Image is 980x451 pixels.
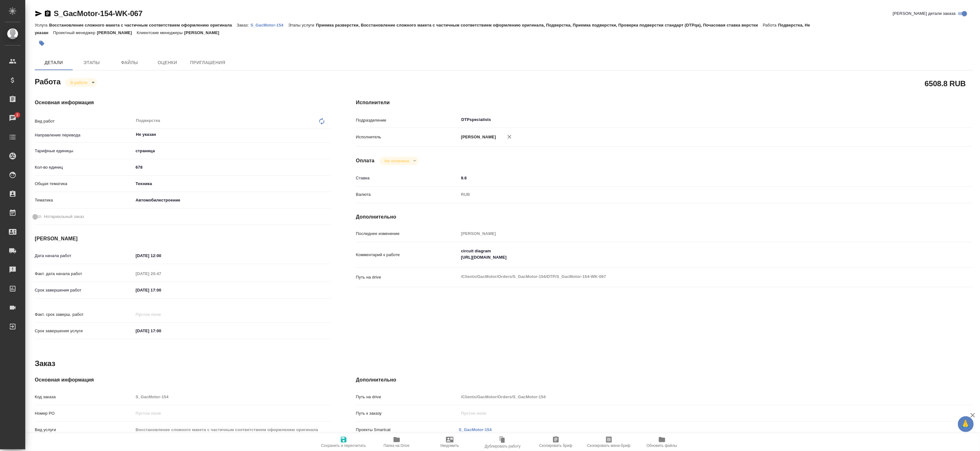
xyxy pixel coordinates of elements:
[250,23,288,27] p: S_GacMotor-154
[893,10,956,17] span: [PERSON_NAME] детали заказа
[35,271,133,277] p: Факт. дата начала работ
[529,433,582,451] button: Скопировать бриф
[133,251,189,260] input: ✎ Введи что-нибудь
[97,30,137,35] p: [PERSON_NAME]
[635,433,688,451] button: Обновить файлы
[459,392,922,401] input: Пустое поле
[356,117,459,123] p: Подразделение
[960,418,971,431] span: 🙏
[190,59,225,67] span: Приглашения
[502,130,516,144] button: Удалить исполнителя
[459,409,922,418] input: Пустое поле
[133,195,331,206] div: Автомобилестроение
[459,189,922,200] div: RUB
[152,59,183,67] span: Оценки
[133,178,331,189] div: Техника
[476,433,529,451] button: Дублировать работу
[35,311,133,318] p: Факт. срок заверш. работ
[35,410,133,417] p: Номер РО
[35,164,133,171] p: Кол-во единиц
[958,416,974,432] button: 🙏
[35,376,331,384] h4: Основная информация
[356,175,459,181] p: Ставка
[459,173,922,183] input: ✎ Введи что-нибудь
[356,427,459,433] p: Проекты Smartcat
[356,134,459,140] p: Исполнитель
[356,157,375,165] h4: Оплата
[646,443,677,448] span: Обновить файлы
[35,427,133,433] p: Вид услуги
[76,59,107,67] span: Этапы
[370,433,423,451] button: Папка на Drive
[39,59,69,67] span: Детали
[35,118,133,124] p: Вид работ
[35,394,133,400] p: Код заказа
[321,443,366,448] span: Сохранить и пересчитать
[133,326,189,335] input: ✎ Введи что-нибудь
[44,213,84,220] span: Нотариальный заказ
[133,146,331,156] div: страница
[459,229,922,238] input: Пустое поле
[918,119,919,120] button: Open
[356,376,973,384] h4: Дополнительно
[35,181,133,187] p: Общая тематика
[35,99,331,106] h4: Основная информация
[133,269,189,278] input: Пустое поле
[35,132,133,138] p: Направление перевода
[327,134,328,135] button: Open
[539,443,572,448] span: Скопировать бриф
[12,112,22,118] span: 2
[35,197,133,203] p: Тематика
[384,443,410,448] span: Папка на Drive
[133,425,331,434] input: Пустое поле
[35,75,61,87] h2: Работа
[133,392,331,401] input: Пустое поле
[44,10,51,17] button: Скопировать ссылку
[356,231,459,237] p: Последнее изменение
[49,23,237,27] p: Восстановление сложного макета с частичным соответствием оформлению оригинала
[459,134,496,140] p: [PERSON_NAME]
[35,253,133,259] p: Дата начала работ
[65,78,97,87] div: В работе
[316,23,763,27] p: Приемка разверстки, Восстановление сложного макета с частичным соответствием оформлению оригинала...
[587,443,630,448] span: Скопировать мини-бриф
[35,328,133,334] p: Срок завершения услуги
[35,287,133,293] p: Срок завершения работ
[35,23,49,27] p: Услуга
[2,110,24,126] a: 2
[925,78,966,89] h2: 6508.8 RUB
[35,148,133,154] p: Тарифные единицы
[133,409,331,418] input: Пустое поле
[53,30,97,35] p: Проектный менеджер
[459,271,922,282] textarea: /Clients/GacMotor/Orders/S_GacMotor-154/DTP/S_GacMotor-154-WK-067
[380,157,418,165] div: В работе
[250,22,288,27] a: S_GacMotor-154
[356,252,459,258] p: Комментарий к работе
[356,191,459,198] p: Валюта
[69,80,89,85] button: В работе
[114,59,145,67] span: Файлы
[317,433,370,451] button: Сохранить и пересчитать
[356,99,973,106] h4: Исполнители
[763,23,778,27] p: Работа
[54,9,142,18] a: S_GacMotor-154-WK-067
[459,427,492,432] a: S_GacMotor-154
[35,36,49,50] button: Добавить тэг
[237,23,250,27] p: Заказ:
[485,444,521,448] span: Дублировать работу
[288,23,316,27] p: Этапы услуги
[356,394,459,400] p: Путь на drive
[440,443,459,448] span: Уведомить
[582,433,635,451] button: Скопировать мини-бриф
[356,213,973,221] h4: Дополнительно
[356,410,459,417] p: Путь к заказу
[356,274,459,280] p: Путь на drive
[423,433,476,451] button: Уведомить
[133,163,331,172] input: ✎ Введи что-нибудь
[35,235,331,243] h4: [PERSON_NAME]
[459,246,922,263] textarea: circuit diagram [URL][DOMAIN_NAME]
[184,30,224,35] p: [PERSON_NAME]
[137,30,184,35] p: Клиентские менеджеры
[383,158,411,164] button: Не оплачена
[133,286,189,295] input: ✎ Введи что-нибудь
